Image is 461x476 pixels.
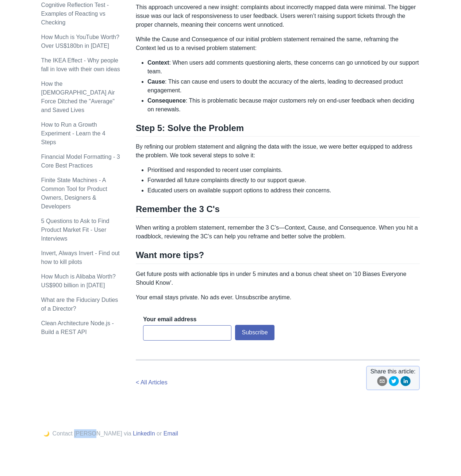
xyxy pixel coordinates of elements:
[164,430,178,437] a: Email
[136,223,420,241] p: When writing a problem statement, remember the 3 C’s—Context, Cause, and Consequence. When you hi...
[235,325,274,340] button: Subscribe
[143,315,196,323] label: Your email address
[157,430,162,437] span: or
[147,58,420,76] li: : When users add comments questioning alerts, these concerns can go unnoticed by our support team.
[147,77,420,95] li: : This can cause end users to doubt the accuracy of the alerts, leading to decreased product enga...
[41,122,105,145] a: How to Run a Growth Experiment - Learn the 4 Steps
[370,367,416,376] span: Share this article:
[377,376,387,389] button: email
[41,81,115,113] a: How the [DEMOGRAPHIC_DATA] Air Force Ditched the "Average" and Saved Lives
[147,97,186,104] strong: Consequence
[136,379,168,385] a: < All Articles
[147,166,420,174] li: Prioritised and responded to recent user complaints.
[147,96,420,114] li: : This is problematic because major customers rely on end-user feedback when deciding on renewals.
[41,154,120,169] a: Financial Model Formatting - 3 Core Best Practices
[41,218,110,242] a: 5 Questions to Ask to Find Product Market Fit - User Interviews
[41,34,119,49] a: How Much is YouTube Worth? Over US$180bn in [DATE]
[41,320,114,335] a: Clean Architecture Node.js - Build a REST API
[41,431,52,437] button: 🌙
[41,250,120,265] a: Invert, Always Invert - Find out how to kill pilots
[133,430,155,437] a: LinkedIn
[136,142,420,160] p: By refining our problem statement and aligning the data with the issue, we were better equipped t...
[136,293,420,302] p: Your email stays private. No ads ever. Unsubscribe anytime.
[136,35,420,53] p: While the Cause and Consequence of our initial problem statement remained the same, reframing the...
[136,204,420,218] h2: Remember the 3 C's
[147,59,169,66] strong: Context
[400,376,411,389] button: linkedin
[136,3,420,29] p: This approach uncovered a new insight: complaints about incorrectly mapped data were minimal. The...
[41,273,116,288] a: How Much is Alibaba Worth? US$900 billion in [DATE]
[41,297,118,312] a: What are the Fiduciary Duties of a Director?
[147,176,420,185] li: Forwarded all future complaints directly to our support queue.
[389,376,399,389] button: twitter
[136,123,420,137] h2: Step 5: Solve the Problem
[136,250,420,264] h2: Want more tips?
[147,186,420,195] li: Educated users on available support options to address their concerns.
[41,57,120,72] a: The IKEA Effect - Why people fall in love with their own ideas
[41,2,109,26] a: Cognitive Reflection Test - Examples of Reacting vs Checking
[136,270,420,287] p: Get future posts with actionable tips in under 5 minutes and a bonus cheat sheet on '10 Biases Ev...
[41,177,107,210] a: Finite State Machines - A Common Tool for Product Owners, Designers & Developers
[147,78,165,85] strong: Cause
[53,430,131,437] span: Contact [PERSON_NAME] via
